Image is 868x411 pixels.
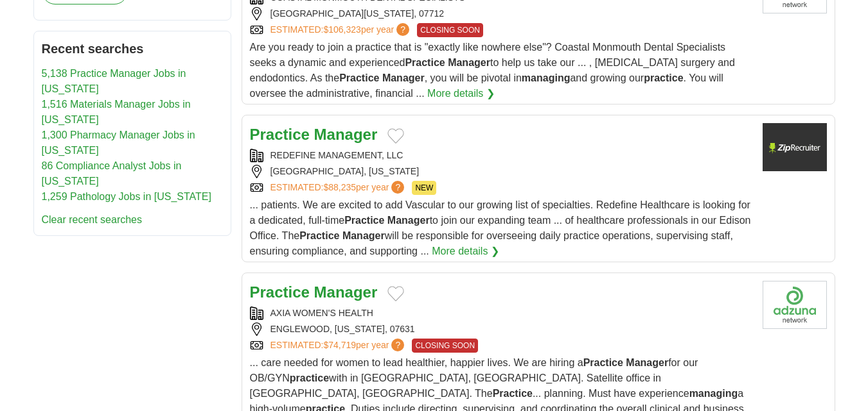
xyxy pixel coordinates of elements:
[387,286,404,301] button: Add to favorite jobs
[323,340,356,350] span: $74,719
[417,23,483,37] span: CLOSING SOON
[250,283,310,301] strong: Practice
[387,215,430,226] strong: Manager
[689,388,738,399] strong: managing
[387,128,404,144] button: Add to favorite jobs
[250,199,751,256] span: ... patients. We are excited to add Vascular to our growing list of specialties. Redefine Healthc...
[42,99,191,125] a: 1,516 Materials Manager Jobs in [US_STATE]
[493,388,533,399] strong: Practice
[405,57,445,68] strong: Practice
[432,244,499,259] a: More details ❯
[427,86,495,101] a: More details ❯
[583,357,623,368] strong: Practice
[42,191,211,202] a: 1,259 Pathology Jobs in [US_STATE]
[42,39,223,58] h2: Recent searches
[250,323,752,336] div: ENGLEWOOD, [US_STATE], 07631
[448,57,490,68] strong: Manager
[290,373,329,383] strong: practice
[344,215,384,226] strong: Practice
[314,126,378,143] strong: Manager
[250,165,752,178] div: [GEOGRAPHIC_DATA], [US_STATE]
[323,182,356,192] span: $88,235
[412,181,436,195] span: NEW
[763,123,827,171] img: Company logo
[763,281,827,329] img: Company logo
[42,130,195,156] a: 1,300 Pharmacy Manager Jobs in [US_STATE]
[250,149,752,162] div: REDEFINE MANAGEMENT, LLC
[391,339,404,351] span: ?
[250,126,378,143] a: Practice Manager
[522,72,571,83] strong: managing
[250,306,752,320] div: AXIA WOMEN'S HEALTH
[323,24,360,35] span: $106,323
[626,357,668,368] strong: Manager
[644,72,683,83] strong: practice
[270,23,412,37] a: ESTIMATED:$106,323per year?
[382,72,425,83] strong: Manager
[270,339,407,353] a: ESTIMATED:$74,719per year?
[342,230,385,241] strong: Manager
[314,283,378,301] strong: Manager
[250,126,310,143] strong: Practice
[250,283,378,301] a: Practice Manager
[396,23,409,36] span: ?
[42,214,143,225] a: Clear recent searches
[412,339,478,353] span: CLOSING SOON
[339,72,379,83] strong: Practice
[42,160,182,187] a: 86 Compliance Analyst Jobs in [US_STATE]
[42,68,186,94] a: 5,138 Practice Manager Jobs in [US_STATE]
[250,7,752,21] div: [GEOGRAPHIC_DATA][US_STATE], 07712
[250,42,735,99] span: Are you ready to join a practice that is "exactly like nowhere else"? Coastal Monmouth Dental Spe...
[299,230,339,241] strong: Practice
[270,181,407,195] a: ESTIMATED:$88,235per year?
[391,181,404,194] span: ?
